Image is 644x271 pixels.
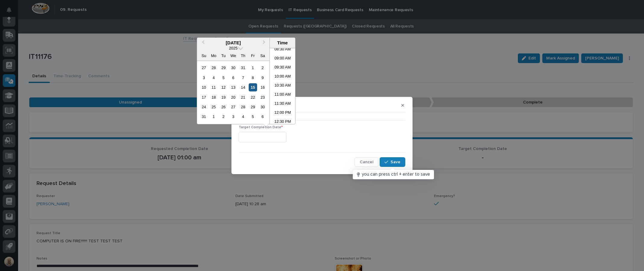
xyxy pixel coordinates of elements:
div: Choose Monday, August 11th, 2025 [209,83,218,91]
button: Cancel [355,157,378,167]
div: month 2025-08 [199,63,267,122]
div: Choose Friday, September 5th, 2025 [249,113,257,121]
div: Choose Tuesday, August 5th, 2025 [219,74,228,82]
div: [DATE] [197,40,269,46]
div: Choose Thursday, August 21st, 2025 [239,93,247,101]
div: Choose Wednesday, August 13th, 2025 [229,83,237,91]
div: Choose Tuesday, August 12th, 2025 [219,83,228,91]
li: 08:30 AM [270,45,295,54]
div: Choose Thursday, August 7th, 2025 [239,74,247,82]
div: Choose Wednesday, August 27th, 2025 [229,103,237,111]
div: Choose Saturday, September 6th, 2025 [259,113,267,121]
div: Choose Saturday, August 16th, 2025 [259,83,267,91]
div: Choose Thursday, August 14th, 2025 [239,83,247,91]
div: Choose Wednesday, August 20th, 2025 [229,93,237,101]
div: Choose Tuesday, September 2nd, 2025 [219,113,228,121]
div: Choose Tuesday, August 26th, 2025 [219,103,228,111]
div: Fr [249,52,257,60]
div: Choose Sunday, August 24th, 2025 [200,103,208,111]
div: Choose Friday, August 22nd, 2025 [249,93,257,101]
div: Choose Thursday, September 4th, 2025 [239,113,247,121]
div: Time [271,40,294,46]
div: Choose Thursday, August 28th, 2025 [239,103,247,111]
div: Choose Monday, July 28th, 2025 [209,64,218,72]
div: Choose Sunday, August 31st, 2025 [200,113,208,121]
div: Choose Tuesday, August 19th, 2025 [219,93,228,101]
span: Cancel [360,159,373,165]
li: 09:00 AM [270,54,295,63]
button: Previous Month [198,38,207,48]
div: Tu [219,52,228,60]
div: Choose Wednesday, July 30th, 2025 [229,64,237,72]
div: Choose Wednesday, August 6th, 2025 [229,74,237,82]
li: 11:30 AM [270,100,295,109]
div: Choose Friday, August 15th, 2025 [249,83,257,91]
div: Su [200,52,208,60]
div: Choose Friday, August 8th, 2025 [249,74,257,82]
div: Choose Wednesday, September 3rd, 2025 [229,113,237,121]
div: Choose Thursday, July 31st, 2025 [239,64,247,72]
div: Sa [259,52,267,60]
div: Choose Saturday, August 30th, 2025 [259,103,267,111]
div: Choose Friday, August 1st, 2025 [249,64,257,72]
div: Choose Saturday, August 2nd, 2025 [259,64,267,72]
li: 12:30 PM [270,118,295,127]
div: Choose Sunday, August 10th, 2025 [200,83,208,91]
span: Save [391,159,400,165]
div: Choose Monday, September 1st, 2025 [209,113,218,121]
li: 10:30 AM [270,81,295,91]
div: Choose Saturday, August 23rd, 2025 [259,93,267,101]
div: Choose Monday, August 18th, 2025 [209,93,218,101]
li: 09:30 AM [270,63,295,72]
button: Save [380,157,405,167]
div: Choose Saturday, August 9th, 2025 [259,74,267,82]
li: 10:00 AM [270,72,295,81]
li: 12:00 PM [270,109,295,118]
div: Choose Sunday, July 27th, 2025 [200,64,208,72]
li: 11:00 AM [270,91,295,100]
div: Th [239,52,247,60]
span: Target Completion Date [239,126,283,129]
div: Choose Tuesday, July 29th, 2025 [219,64,228,72]
button: Next Month [260,38,269,48]
div: Choose Sunday, August 17th, 2025 [200,93,208,101]
div: We [229,52,237,60]
div: Choose Sunday, August 3rd, 2025 [200,74,208,82]
div: Choose Monday, August 25th, 2025 [209,103,218,111]
div: Choose Friday, August 29th, 2025 [249,103,257,111]
div: Choose Monday, August 4th, 2025 [209,74,218,82]
div: Mo [209,52,218,60]
span: 2025 [229,46,238,50]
